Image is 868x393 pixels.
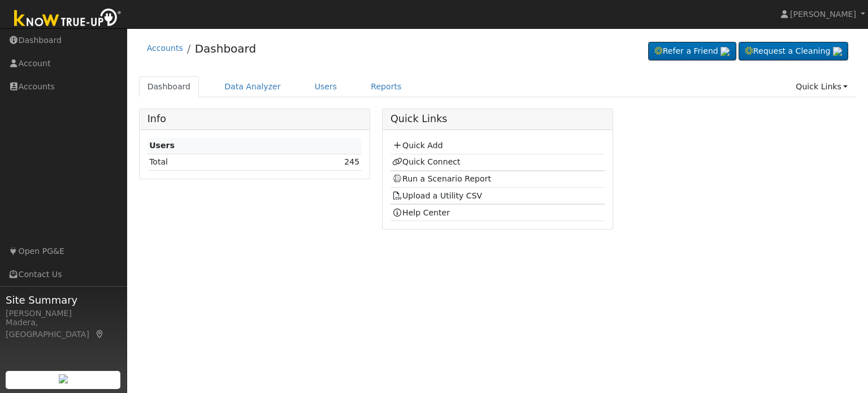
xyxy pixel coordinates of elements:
a: Refer a Friend [648,42,736,61]
a: Dashboard [139,76,199,97]
div: [PERSON_NAME] [6,308,121,319]
a: Request a Cleaning [739,42,848,61]
img: retrieve [59,374,68,383]
img: retrieve [721,47,730,56]
span: Site Summary [6,292,121,308]
img: Know True-Up [8,6,127,32]
a: Dashboard [195,42,257,55]
a: Accounts [147,44,183,53]
span: [PERSON_NAME] [790,10,856,19]
img: retrieve [833,47,842,56]
a: Data Analyzer [216,76,289,97]
a: Users [306,76,346,97]
a: Quick Links [787,76,856,97]
a: Map [95,330,105,339]
a: Reports [362,76,410,97]
div: Madera, [GEOGRAPHIC_DATA] [6,317,121,340]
